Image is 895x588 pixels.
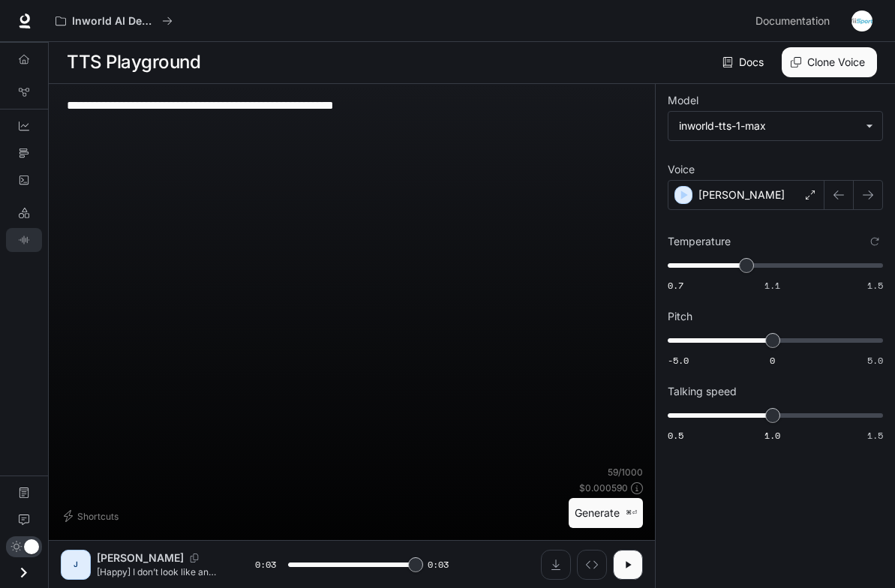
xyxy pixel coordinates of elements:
[770,354,775,367] span: 0
[668,279,683,292] span: 0.7
[719,47,770,77] a: Docs
[6,141,42,165] a: Traces
[608,466,643,478] p: 59 / 1000
[626,508,637,517] p: ⌘⏎
[6,114,42,138] a: Dashboards
[579,481,628,494] p: $ 0.000590
[668,386,737,397] p: Talking speed
[6,201,42,225] a: LLM Playground
[866,233,883,250] button: Reset to default
[577,550,607,580] button: Inspect
[255,557,276,572] span: 0:03
[867,354,883,367] span: 5.0
[541,550,571,580] button: Download audio
[668,95,698,106] p: Model
[184,553,205,562] button: Copy Voice ID
[764,429,780,442] span: 1.0
[72,15,156,28] p: Inworld AI Demos
[24,538,39,554] span: Dark mode toggle
[569,498,643,529] button: Generate⌘⏎
[847,6,877,36] button: User avatar
[97,550,184,565] p: [PERSON_NAME]
[749,6,841,36] a: Documentation
[851,10,872,31] img: User avatar
[6,168,42,192] a: Logs
[867,429,883,442] span: 1.5
[668,164,695,175] p: Voice
[668,354,689,367] span: -5.0
[61,504,125,528] button: Shortcuts
[867,279,883,292] span: 1.5
[668,236,731,247] p: Temperature
[764,279,780,292] span: 1.1
[698,187,785,202] p: [PERSON_NAME]
[679,118,858,133] div: inworld-tts-1-max
[668,429,683,442] span: 0.5
[49,6,179,36] button: All workspaces
[428,557,449,572] span: 0:03
[6,47,42,71] a: Overview
[6,80,42,104] a: Graph Registry
[6,228,42,252] a: TTS Playground
[6,508,42,532] a: Feedback
[7,557,41,588] button: Open drawer
[782,47,877,77] button: Clone Voice
[755,12,830,31] span: Documentation
[64,553,88,577] div: J
[97,565,219,578] p: [Happy] I don’t look like an orange. until nickel the way!
[67,47,200,77] h1: TTS Playground
[668,112,882,140] div: inworld-tts-1-max
[668,311,692,322] p: Pitch
[6,481,42,505] a: Documentation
